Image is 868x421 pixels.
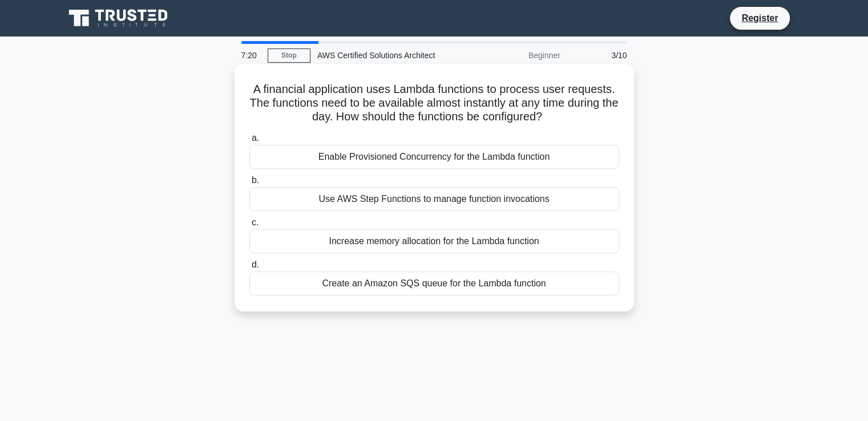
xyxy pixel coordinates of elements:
[268,48,310,63] a: Stop
[249,272,619,295] div: Create an Amazon SQS queue for the Lambda function
[310,44,467,67] div: AWS Certified Solutions Architect
[252,217,259,227] span: c.
[235,44,268,67] div: 7:20
[734,11,785,25] a: Register
[249,145,619,169] div: Enable Provisioned Concurrency for the Lambda function
[252,133,259,143] span: a.
[249,229,619,253] div: Increase memory allocation for the Lambda function
[249,187,619,211] div: Use AWS Step Functions to manage function invocations
[248,82,620,124] h5: A financial application uses Lambda functions to process user requests. The functions need to be ...
[252,260,259,269] span: d.
[252,175,259,185] span: b.
[567,44,634,67] div: 3/10
[467,44,567,67] div: Beginner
